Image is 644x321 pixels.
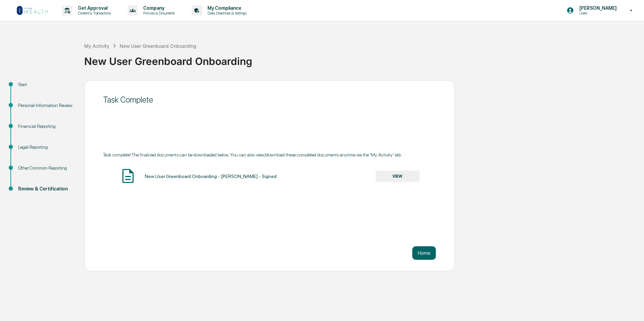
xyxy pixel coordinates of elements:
div: Review & Certification [18,185,73,192]
div: My Activity [84,43,109,49]
p: Users [574,11,620,15]
img: logo [16,5,49,16]
p: [PERSON_NAME] [574,5,620,11]
p: My Compliance [202,5,250,11]
div: Task Complete [103,95,436,105]
div: Task complete! The finalized documents can be downloaded below. You can also view/download these ... [103,152,436,157]
div: Personal Information Review [18,102,73,109]
div: Start [18,81,73,88]
div: New User Greenboard Onboarding [120,43,196,49]
p: Content & Transactions [72,11,114,15]
button: VIEW [376,171,419,182]
button: Home [412,246,436,260]
p: Data, Deadlines & Settings [202,11,250,15]
p: Get Approval [72,5,114,11]
p: Company [138,5,178,11]
p: Policies & Documents [138,11,178,15]
img: Document Icon [120,168,136,184]
div: Other Common Reporting [18,165,73,172]
div: New User Greenboard Onboarding [84,50,641,67]
div: New User Greenboard Onboarding - [PERSON_NAME] - Signed [145,174,277,179]
div: Legal Reporting [18,144,73,151]
div: Financial Reporting [18,123,73,130]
